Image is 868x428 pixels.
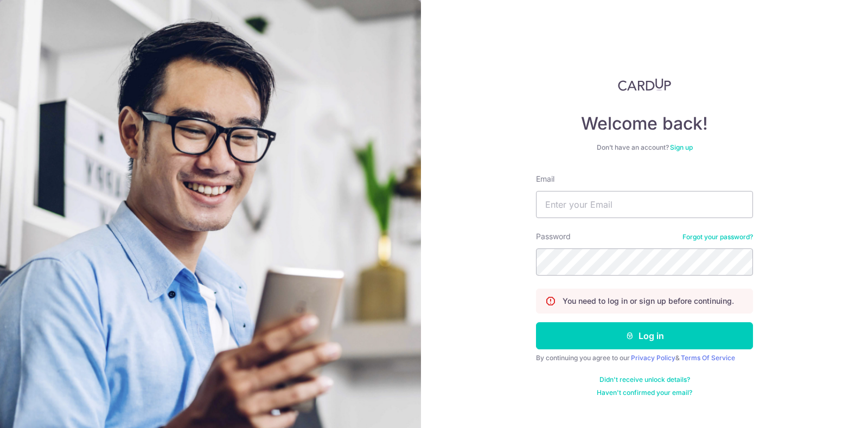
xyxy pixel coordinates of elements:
[670,143,693,151] a: Sign up
[536,231,571,242] label: Password
[563,296,734,306] p: You need to log in or sign up before continuing.
[631,354,675,362] a: Privacy Policy
[681,354,735,362] a: Terms Of Service
[536,191,753,218] input: Enter your Email
[682,233,753,241] a: Forgot your password?
[599,375,690,384] a: Didn't receive unlock details?
[536,174,554,184] label: Email
[597,388,692,397] a: Haven't confirmed your email?
[536,113,753,135] h4: Welcome back!
[618,78,671,91] img: CardUp Logo
[536,143,753,152] div: Don’t have an account?
[536,354,753,362] div: By continuing you agree to our &
[536,322,753,349] button: Log in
